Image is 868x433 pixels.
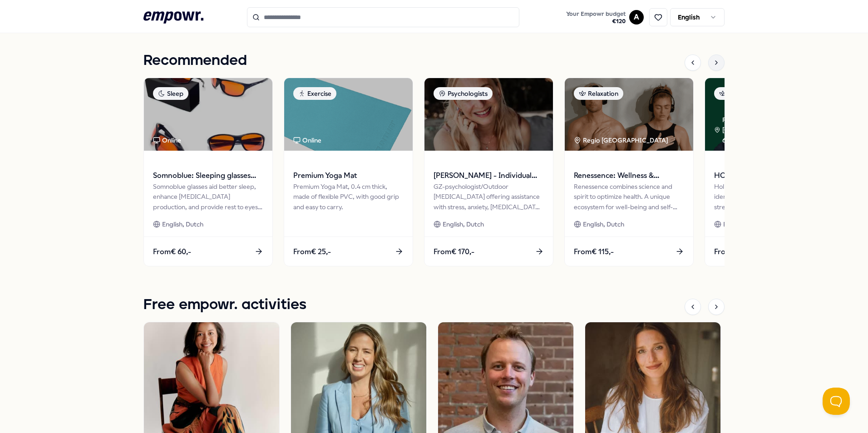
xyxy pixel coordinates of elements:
[714,246,755,258] span: From € 110,-
[284,78,413,151] img: package image
[564,78,694,266] a: package imageRelaxationRegio [GEOGRAPHIC_DATA] Renessence: Wellness & MindfulnessRenessence combi...
[153,182,263,212] div: Somnoblue glasses aid better sleep, enhance [MEDICAL_DATA] production, and provide rest to eyes a...
[562,8,629,27] a: Your Empowr budget€120
[566,18,626,25] span: € 120
[144,78,272,151] img: package image
[434,170,544,182] span: [PERSON_NAME] - Individual Sessions
[705,78,834,266] a: package imageRelaxationRegio [GEOGRAPHIC_DATA]/[GEOGRAPHIC_DATA] + 6HOLOS massage therapyHolistic...
[566,10,626,18] span: Your Empowr budget
[574,135,670,145] div: Regio [GEOGRAPHIC_DATA]
[723,219,764,229] span: English, Dutch
[714,182,824,212] div: Holistic massage & therapy aids in identifying the underlying causes of stress and other physical...
[153,170,263,182] span: Somnoblue: Sleeping glasses SB-3 Plus
[153,135,181,145] div: Online
[823,388,850,415] iframe: Help Scout Beacon - Open
[434,246,474,258] span: From € 170,-
[705,78,833,151] img: package image
[443,219,484,229] span: English, Dutch
[574,182,684,212] div: Renessence combines science and spirit to optimize health. A unique ecosystem for well-being and ...
[293,246,331,258] span: From € 25,-
[574,170,684,182] span: Renessence: Wellness & Mindfulness
[153,87,188,100] div: Sleep
[247,7,519,27] input: Search for products, categories or subcategories
[293,135,321,145] div: Online
[293,182,404,212] div: Premium Yoga Mat, 0.4 cm thick, made of flexible PVC, with good grip and easy to carry.
[629,10,644,25] button: A
[565,78,693,151] img: package image
[714,170,824,182] span: HOLOS massage therapy
[293,170,404,182] span: Premium Yoga Mat
[564,9,627,27] button: Your Empowr budget€120
[574,246,614,258] span: From € 115,-
[293,87,336,100] div: Exercise
[284,78,413,266] a: package imageExerciseOnlinePremium Yoga MatPremium Yoga Mat, 0.4 cm thick, made of flexible PVC, ...
[424,78,553,151] img: package image
[162,219,203,229] span: English, Dutch
[434,87,493,100] div: Psychologists
[153,246,191,258] span: From € 60,-
[424,78,553,266] a: package imagePsychologists[PERSON_NAME] - Individual SessionsGZ-psychologist/Outdoor [MEDICAL_DAT...
[434,182,544,212] div: GZ-psychologist/Outdoor [MEDICAL_DATA] offering assistance with stress, anxiety, [MEDICAL_DATA], ...
[143,78,273,266] a: package imageSleepOnlineSomnoblue: Sleeping glasses SB-3 PlusSomnoblue glasses aid better sleep, ...
[714,115,864,145] div: Regio [GEOGRAPHIC_DATA]/[GEOGRAPHIC_DATA] + 6
[143,294,306,316] h1: Free empowr. activities
[143,49,247,72] h1: Recommended
[574,87,623,100] div: Relaxation
[583,219,624,229] span: English, Dutch
[714,87,764,100] div: Relaxation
